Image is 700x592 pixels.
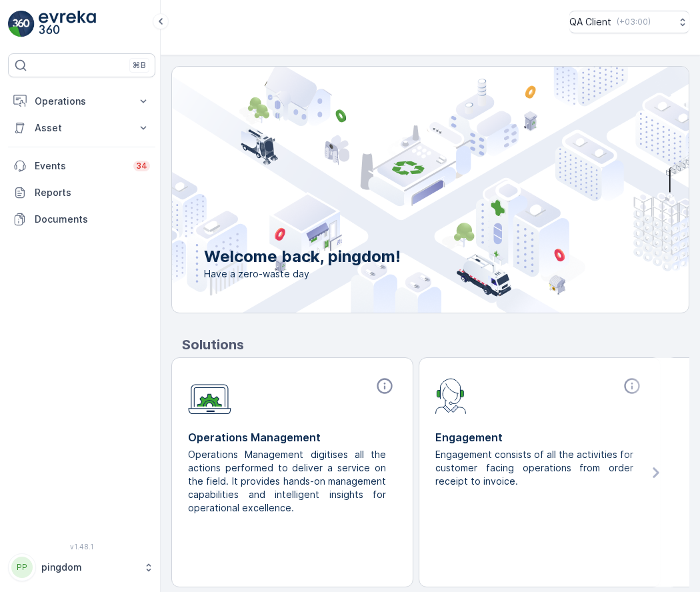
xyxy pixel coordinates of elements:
p: Engagement [435,429,644,445]
span: v 1.48.1 [8,543,155,551]
img: module-icon [188,377,231,415]
p: Reports [35,186,150,199]
img: logo_light-DOdMpM7g.png [39,11,96,37]
p: ⌘B [133,60,146,71]
img: city illustration [112,67,689,313]
p: Asset [35,121,129,135]
a: Events34 [8,153,155,179]
div: PP [11,557,33,578]
p: Welcome back, pingdom! [204,246,401,267]
span: Have a zero-waste day [204,267,401,281]
p: Operations Management [188,429,397,445]
a: Documents [8,206,155,233]
p: Operations [35,95,129,108]
button: QA Client(+03:00) [569,11,689,33]
p: ( +03:00 ) [617,17,651,27]
p: 34 [136,161,147,171]
p: Engagement consists of all the activities for customer facing operations from order receipt to in... [435,448,633,488]
a: Reports [8,179,155,206]
p: Operations Management digitises all the actions performed to deliver a service on the field. It p... [188,448,386,515]
p: Events [35,159,125,173]
p: QA Client [569,15,611,29]
img: logo [8,11,35,37]
button: Asset [8,115,155,141]
button: Operations [8,88,155,115]
p: Documents [35,213,150,226]
button: PPpingdom [8,553,155,581]
p: pingdom [41,561,137,574]
img: module-icon [435,377,467,414]
p: Solutions [182,335,689,355]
